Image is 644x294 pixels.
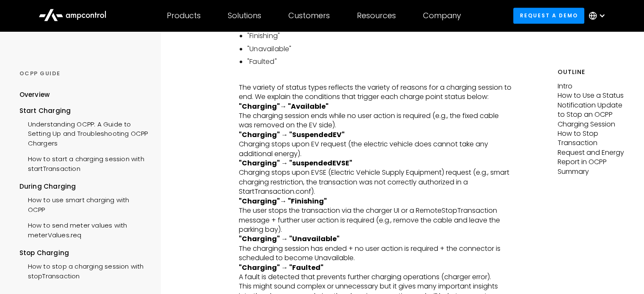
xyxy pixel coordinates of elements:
strong: "Charging" → "Faulted" ‍ [239,263,323,272]
a: How to use smart charging with OCPP [19,191,148,217]
li: "Faulted" [247,57,512,66]
p: The variety of status types reflects the variety of reasons for a charging session to end. We exp... [239,83,512,102]
a: How to send meter values with meterValues.req [19,217,148,242]
div: Stop Charging [19,248,148,258]
li: "Finishing" [247,31,512,41]
div: Customers [288,11,330,20]
div: Solutions [228,11,261,20]
p: The user stops the transaction via the charger UI or a RemoteStopTransaction message + further us... [239,197,512,235]
div: Company [423,11,461,20]
p: Charging stops upon EV request (the electric vehicle does cannot take any additional energy). [239,130,512,159]
p: Summary [558,167,625,176]
strong: "Charging"→ "Finishing" ‍ [239,196,327,206]
li: "Unavailable" [247,44,512,54]
a: Understanding OCPP: A Guide to Setting Up and Troubleshooting OCPP Chargers [19,115,148,150]
a: Overview [19,90,50,106]
p: How to Stop Transaction Request and Energy Report in OCPP [558,129,625,167]
strong: "Charging"→ "Available" ‍ [239,102,329,111]
div: Products [167,11,201,20]
p: A fault is detected that prevents further charging operations (charger error). [239,263,512,282]
strong: "Charging" → "SuspendedEV" ‍ [239,130,345,140]
div: Resources [357,11,396,20]
div: Overview [19,90,50,99]
strong: "Charging" → "Unavailable" ‍ [239,234,340,244]
div: Start Charging [19,106,148,115]
div: During Charging [19,182,148,191]
h5: Outline [558,68,625,77]
a: Request a demo [513,8,584,23]
a: How to start a charging session with startTransaction [19,150,148,176]
p: The charging session has ended + no user action is required + the connector is scheduled to becom... [239,234,512,263]
strong: "Charging" → "suspendedEVSE" [239,158,352,168]
a: How to stop a charging session with stopTransaction [19,258,148,283]
p: Intro [558,82,625,91]
p: The charging session ends while no user action is required (e.g., the fixed cable was removed on ... [239,102,512,130]
p: ‍ [239,73,512,82]
p: Charging stops upon EVSE (Electric Vehicle Supply Equipment) request (e.g., smart charging restri... [239,159,512,197]
div: OCPP GUIDE [19,70,148,77]
p: How to Use a Status Notification Update to Stop an OCPP Charging Session [558,91,625,129]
